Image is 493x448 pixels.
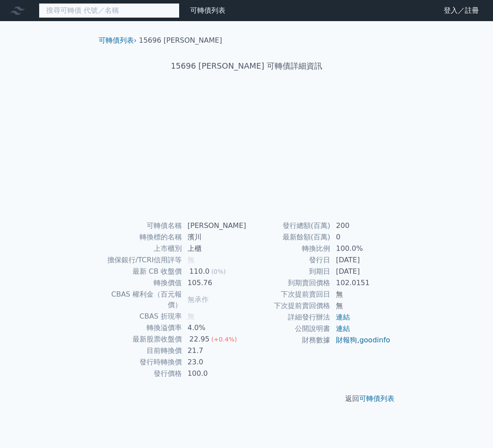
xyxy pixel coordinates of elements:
li: 15696 [PERSON_NAME] [139,35,222,46]
td: 到期日 [246,266,331,277]
div: 110.0 [188,266,211,277]
td: CBAS 權利金（百元報價） [102,289,182,311]
td: 目前轉換價 [102,345,182,356]
td: 上市櫃別 [102,243,182,254]
td: [DATE] [331,266,391,277]
td: CBAS 折現率 [102,311,182,322]
td: [PERSON_NAME] [182,220,246,231]
li: › [99,35,136,46]
td: 下次提前賣回價格 [246,300,331,312]
input: 搜尋可轉債 代號／名稱 [39,3,180,18]
span: 無 [188,312,195,320]
td: 可轉債名稱 [102,220,182,231]
td: 上櫃 [182,243,246,254]
td: 21.7 [182,345,246,356]
td: 轉換標的名稱 [102,231,182,243]
td: 詳細發行辦法 [246,312,331,323]
span: 無承作 [188,295,209,304]
a: 連結 [336,324,350,333]
p: 返回 [92,393,401,404]
span: (0%) [211,268,226,275]
td: , [331,334,391,346]
a: goodinfo [359,336,390,344]
td: 濱川 [182,231,246,243]
a: 財報狗 [336,336,357,344]
td: 23.0 [182,356,246,368]
td: 下次提前賣回日 [246,289,331,300]
h1: 15696 [PERSON_NAME] 可轉債詳細資訊 [92,60,401,72]
td: 100.0 [182,368,246,379]
div: 22.95 [188,334,211,345]
span: 無 [188,256,195,264]
a: 可轉債列表 [99,36,134,44]
a: 登入／註冊 [437,4,486,18]
td: 無 [331,289,391,300]
a: 可轉債列表 [190,6,225,15]
td: 財務數據 [246,334,331,346]
td: 105.76 [182,277,246,289]
td: 100.0% [331,243,391,254]
td: 擔保銀行/TCRI信用評等 [102,254,182,266]
td: 102.0151 [331,277,391,289]
td: 4.0% [182,322,246,334]
td: 轉換價值 [102,277,182,289]
td: 最新 CB 收盤價 [102,266,182,277]
td: 發行日 [246,254,331,266]
td: 轉換比例 [246,243,331,254]
a: 連結 [336,313,350,321]
span: (+0.4%) [211,336,237,343]
a: 可轉債列表 [359,394,394,403]
td: 無 [331,300,391,312]
td: 0 [331,231,391,243]
td: 到期賣回價格 [246,277,331,289]
td: 200 [331,220,391,231]
td: 轉換溢價率 [102,322,182,334]
td: 發行價格 [102,368,182,379]
td: 發行時轉換價 [102,356,182,368]
td: 最新餘額(百萬) [246,231,331,243]
td: 最新股票收盤價 [102,334,182,345]
td: 發行總額(百萬) [246,220,331,231]
td: [DATE] [331,254,391,266]
td: 公開說明書 [246,323,331,334]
